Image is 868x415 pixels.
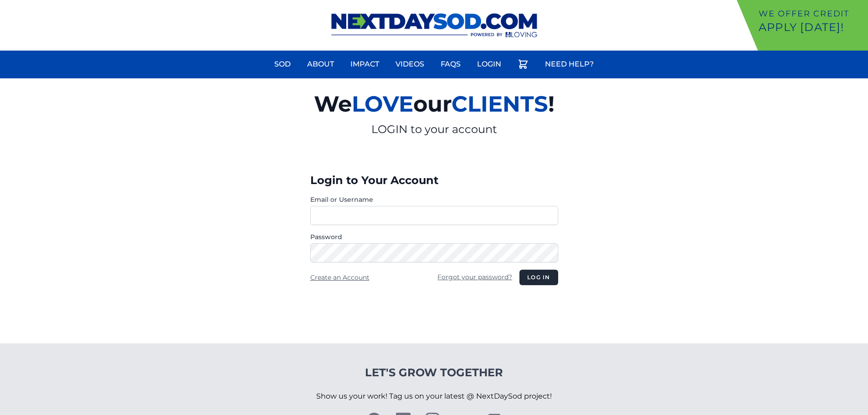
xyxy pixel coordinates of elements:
h4: Let's Grow Together [316,365,552,380]
a: About [302,53,339,75]
a: Sod [269,53,296,75]
p: We offer Credit [759,7,864,20]
a: Forgot your password? [437,273,512,281]
span: LOVE [352,91,413,117]
p: LOGIN to your account [208,122,660,137]
a: Need Help? [539,53,599,75]
label: Password [310,232,558,241]
p: Apply [DATE]! [759,20,864,35]
a: Videos [390,53,430,75]
a: Create an Account [310,273,370,282]
span: CLIENTS [452,91,548,117]
p: Show us your work! Tag us on your latest @ NextDaySod project! [316,380,552,413]
label: Email or Username [310,195,558,204]
h3: Login to Your Account [310,173,558,188]
button: Log in [519,270,558,285]
h2: We our ! [208,86,660,122]
a: Impact [345,53,385,75]
a: FAQs [435,53,466,75]
a: Login [472,53,507,75]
